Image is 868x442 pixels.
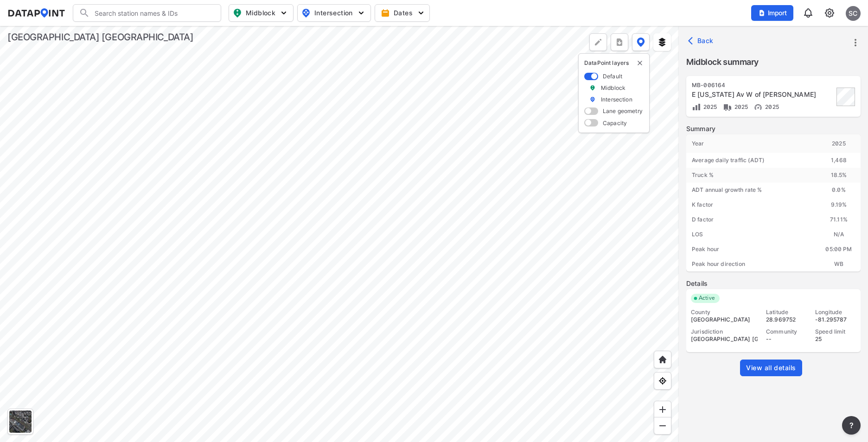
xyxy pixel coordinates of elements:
[375,4,430,22] button: Dates
[753,102,763,112] img: Vehicle speed
[297,4,371,22] button: Intersection
[603,72,622,80] label: Default
[815,316,856,323] div: -81.295787
[594,38,603,47] img: +Dz8AAAAASUVORK5CYII=
[416,8,426,18] img: 5YPKRKmlfpI5mqlR8AD95paCi+0kK1fRFDJSaMmawlwaeJcJwk9O2fotCW5ve9gAAAAASUVORK5CYII=
[701,103,717,110] span: 2025
[817,134,861,153] div: 2025
[686,212,817,227] div: D factor
[695,294,720,303] span: Active
[654,351,671,368] div: Home
[636,59,644,67] img: close-external-leyer.3061a1c7.svg
[817,242,861,257] div: 05:00 PM
[233,7,287,19] span: Midblock
[654,417,671,435] div: Zoom out
[758,9,766,17] img: file_add.62c1e8a2.svg
[615,38,624,47] img: xqJnZQTG2JQi0x5lvmkeSNbbgIiQD62bqHG8IfrOzanD0FsRdYrij6fAAAAAElFTkSuQmCC
[817,257,861,272] div: WB
[90,6,215,20] input: Search
[686,279,861,288] label: Details
[848,420,855,431] span: ?
[601,84,625,92] label: Midblock
[690,36,714,45] span: Back
[658,355,667,364] img: +XpAUvaXAN7GudzAAAAAElFTkSuQmCC
[691,316,758,323] div: [GEOGRAPHIC_DATA]
[692,102,701,112] img: Volume count
[279,8,288,18] img: 5YPKRKmlfpI5mqlR8AD95paCi+0kK1fRFDJSaMmawlwaeJcJwk9O2fotCW5ve9gAAAAASUVORK5CYII=
[686,134,817,153] div: Year
[766,335,807,343] div: --
[817,197,861,212] div: 9.19%
[381,8,390,18] img: calendar-gold.39a51dde.svg
[357,8,366,18] img: 5YPKRKmlfpI5mqlR8AD95paCi+0kK1fRFDJSaMmawlwaeJcJwk9O2fotCW5ve9gAAAAASUVORK5CYII=
[654,372,671,390] div: View my location
[637,38,645,47] img: data-point-layers.37681fc9.svg
[686,257,817,272] div: Peak hour direction
[300,7,312,19] img: map_pin_int.54838e6b.svg
[636,59,644,67] button: delete
[692,82,834,89] div: MB-006164
[846,6,861,21] div: SC
[817,227,861,242] div: N/A
[232,7,243,19] img: map_pin_mid.602f9df1.svg
[842,416,861,435] button: more
[803,7,814,19] img: 8A77J+mXikMhHQAAAAASUVORK5CYII=
[611,33,628,51] button: more
[817,168,861,183] div: 18.5 %
[686,183,817,197] div: ADT annual growth rate %
[229,4,294,22] button: Midblock
[751,5,793,21] button: Import
[686,56,861,69] label: Midblock summary
[7,409,33,435] div: Toggle basemap
[766,316,807,323] div: 28.969752
[301,7,365,19] span: Intersection
[658,421,667,430] img: MAAAAAElFTkSuQmCC
[7,8,65,18] img: dataPointLogo.9353c09d.svg
[692,90,834,99] div: E Minnesota Av W of Thorpe Av
[686,168,817,183] div: Truck %
[766,309,807,316] div: Latitude
[815,328,856,335] div: Speed limit
[601,95,632,103] label: Intersection
[691,309,758,316] div: County
[653,33,671,51] button: External layers
[686,227,817,242] div: LOS
[686,242,817,257] div: Peak hour
[686,124,861,133] label: Summary
[751,8,798,17] a: Import
[632,33,650,51] button: DataPoint layers
[815,309,856,316] div: Longitude
[383,8,424,18] span: Dates
[658,405,667,414] img: ZvzfEJKXnyWIrJytrsY285QMwk63cM6Drc+sIAAAAASUVORK5CYII=
[691,328,758,335] div: Jurisdiction
[686,153,817,168] div: Average daily traffic (ADT)
[723,102,732,112] img: Vehicle class
[746,363,796,373] span: View all details
[603,119,627,127] label: Capacity
[658,376,667,385] img: zeq5HYn9AnE9l6UmnFLPAAAAAElFTkSuQmCC
[766,328,807,335] div: Community
[589,84,596,92] img: marker_Midblock.5ba75e30.svg
[584,59,644,67] p: DataPoint layers
[817,212,861,227] div: 71.11%
[815,335,856,343] div: 25
[848,35,863,51] button: more
[589,33,607,51] div: Polygon tool
[589,95,596,103] img: marker_Intersection.6861001b.svg
[763,103,779,110] span: 2025
[757,8,788,18] span: Import
[817,183,861,197] div: 0.0 %
[817,153,861,168] div: 1,468
[654,401,671,418] div: Zoom in
[732,103,748,110] span: 2025
[603,107,643,115] label: Lane geometry
[686,197,817,212] div: K factor
[686,33,717,48] button: Back
[824,7,835,19] img: cids17cp3yIFEOpj3V8A9qJSH103uA521RftCD4eeui4ksIb+krbm5XvIjxD52OS6NWLn9gAAAAAElFTkSuQmCC
[657,38,667,47] img: layers.ee07997e.svg
[691,335,758,343] div: [GEOGRAPHIC_DATA] [GEOGRAPHIC_DATA]
[7,31,193,44] div: [GEOGRAPHIC_DATA] [GEOGRAPHIC_DATA]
